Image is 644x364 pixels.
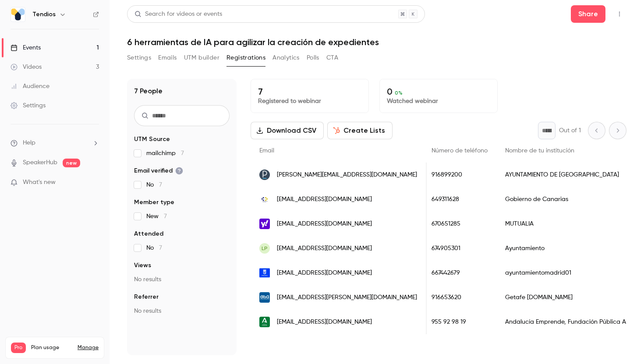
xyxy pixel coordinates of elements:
span: Help [23,138,35,148]
button: Settings [127,51,151,65]
span: [PERSON_NAME][EMAIL_ADDRESS][DOMAIN_NAME] [277,170,417,180]
div: 674905301 [423,236,496,261]
span: mailchimp [146,149,184,158]
span: No [146,180,162,189]
span: Email [259,148,274,154]
h6: Tendios [32,10,56,19]
a: Manage [78,344,99,351]
span: Referrer [134,293,159,301]
img: yahoo.es [259,219,270,229]
div: 649311628 [423,187,496,212]
p: Watched webinar [387,97,490,106]
span: 7 [159,245,162,251]
button: Registrations [226,51,265,65]
img: gobiernodecanarias.org [259,194,270,205]
section: facet-groups [134,135,230,315]
div: 670651285 [423,212,496,236]
span: 7 [181,150,184,156]
button: Analytics [272,51,300,65]
span: [EMAIL_ADDRESS][DOMAIN_NAME] [277,219,372,229]
img: madrid.es [259,268,270,278]
span: [EMAIL_ADDRESS][DOMAIN_NAME] [277,318,372,327]
span: 7 [164,213,167,219]
span: New [146,212,167,221]
span: Attended [134,230,163,238]
div: Settings [11,101,46,110]
button: Polls [307,51,319,65]
p: 7 [258,86,361,97]
span: Member type [134,198,174,207]
button: CTA [326,51,338,65]
p: Registered to webinar [258,97,361,106]
h1: 7 People [134,86,163,96]
img: getafeiniciativas.es [259,292,270,303]
span: [EMAIL_ADDRESS][DOMAIN_NAME] [277,269,372,278]
div: 916653620 [423,285,496,310]
span: [EMAIL_ADDRESS][PERSON_NAME][DOMAIN_NAME] [277,293,417,302]
button: Download CSV [251,122,324,139]
button: Share [571,5,605,23]
p: 0 [387,86,490,97]
a: SpeakerHub [23,158,57,167]
span: [EMAIL_ADDRESS][DOMAIN_NAME] [277,244,372,253]
div: Events [11,43,41,52]
span: What's new [23,178,56,187]
span: LP [262,244,268,252]
li: help-dropdown-opener [11,138,99,148]
div: Videos [11,63,42,71]
h1: 6 herramientas de IA para agilizar la creación de expedientes [127,37,626,47]
span: UTM Source [134,135,170,144]
p: No results [134,307,230,315]
img: ayto-arroyomolinos.org [259,170,270,180]
span: Plan usage [31,344,72,351]
button: Emails [158,51,177,65]
p: No results [134,275,230,284]
span: 7 [159,182,162,188]
div: Audience [11,82,50,91]
div: Search for videos or events [134,10,222,19]
div: 667442679 [423,261,496,285]
span: [EMAIL_ADDRESS][DOMAIN_NAME] [277,195,372,204]
span: Email verified [134,166,183,175]
img: Tendios [11,7,25,21]
span: Número de teléfono [432,148,488,154]
span: new [63,159,80,167]
span: Views [134,261,151,270]
button: UTM builder [184,51,219,65]
div: 916899200 [423,163,496,187]
p: Out of 1 [559,126,581,135]
span: Nombre de tu institución [505,148,574,154]
span: No [146,244,162,252]
div: 955 92 98 19 [423,310,496,334]
span: Pro [11,343,26,353]
span: 0 % [395,90,403,96]
button: Create Lists [327,122,393,139]
img: andaluciaemprende.es [259,317,270,327]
